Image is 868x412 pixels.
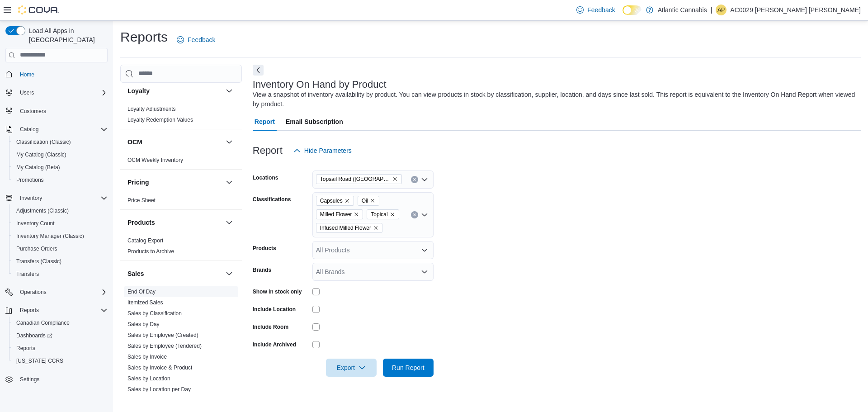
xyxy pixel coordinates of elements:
a: Promotions [13,175,47,185]
span: Load All Apps in [GEOGRAPHIC_DATA] [25,26,108,44]
button: [US_STATE] CCRS [9,355,111,367]
span: Adjustments (Classic) [13,205,108,216]
button: Home [2,68,111,81]
a: Sales by Employee (Tendered) [127,343,202,349]
span: Classification (Classic) [16,138,71,146]
a: Transfers (Classic) [13,256,65,267]
span: Transfers (Classic) [13,256,108,267]
a: Sales by Invoice [127,354,167,360]
button: Transfers [9,268,111,280]
span: Oil [362,196,368,205]
span: Transfers [13,269,108,279]
a: Purchase Orders [13,243,61,254]
div: Products [120,235,242,260]
img: Cova [18,5,59,14]
button: Export [326,359,377,377]
span: Promotions [13,175,108,185]
button: Open list of options [421,176,428,183]
a: End Of Day [127,289,156,295]
button: Inventory [2,192,111,204]
span: Catalog [20,126,38,133]
span: Run Report [392,363,425,372]
span: AP [717,5,725,15]
span: Dark Mode [623,15,623,15]
span: Home [16,69,108,80]
span: My Catalog (Classic) [13,149,108,160]
span: Loyalty Adjustments [127,105,176,113]
span: Price Sheet [127,197,156,204]
a: Home [16,69,38,80]
button: Users [16,87,38,98]
span: Itemized Sales [127,299,163,306]
button: OCM [224,137,235,147]
button: Purchase Orders [9,242,111,255]
a: Catalog Export [127,237,163,244]
a: My Catalog (Beta) [13,162,64,173]
button: Products [224,217,235,228]
button: Remove Capsules from selection in this group [344,198,350,204]
span: Operations [20,289,47,296]
span: Sales by Invoice & Product [127,364,192,371]
a: Itemized Sales [127,299,163,306]
span: Topical [371,210,387,219]
button: Pricing [224,177,235,188]
span: Topsail Road (St. John's) [316,174,402,184]
span: Sales by Location [127,375,170,382]
span: Purchase Orders [16,245,57,252]
div: AC0029 Pelley-Myers Katie [716,5,726,15]
div: Loyalty [120,104,242,129]
span: Inventory Count [13,218,108,229]
a: Sales by Location per Day [127,386,191,393]
span: Washington CCRS [13,355,108,366]
button: Inventory Count [9,217,111,230]
a: Reports [13,343,39,354]
a: Canadian Compliance [13,317,73,328]
p: Atlantic Cannabis [658,5,707,15]
span: Inventory Manager (Classic) [13,231,108,242]
a: Inventory Manager (Classic) [13,231,88,242]
span: Capsules [320,196,343,205]
span: Dashboards [13,330,108,341]
span: Products to Archive [127,248,174,255]
span: Milled Flower [320,210,352,219]
span: Operations [16,287,108,298]
button: Remove Oil from selection in this group [370,198,375,204]
button: Open list of options [421,268,428,275]
button: Classification (Classic) [9,136,111,148]
button: Promotions [9,174,111,186]
a: My Catalog (Classic) [13,149,70,160]
button: Open list of options [421,246,428,254]
span: My Catalog (Beta) [16,164,60,171]
button: Sales [127,269,222,278]
button: Run Report [383,359,434,377]
span: Oil [358,196,380,206]
label: Include Room [253,323,288,331]
span: Reports [13,343,108,354]
h3: Report [253,145,283,156]
label: Brands [253,266,271,274]
span: Reports [16,345,35,352]
h3: Sales [127,269,144,278]
label: Classifications [253,196,291,203]
a: Classification (Classic) [13,137,75,147]
button: Reports [16,305,42,316]
span: Infused Milled Flower [320,223,371,232]
span: Classification (Classic) [13,137,108,147]
label: Include Location [253,306,296,313]
button: Remove Topsail Road (St. John's) from selection in this group [392,176,398,182]
a: Feedback [173,31,219,49]
span: End Of Day [127,288,156,295]
button: Remove Infused Milled Flower from selection in this group [373,225,378,231]
span: Inventory Manager (Classic) [16,232,84,240]
button: Canadian Compliance [9,317,111,329]
span: My Catalog (Classic) [16,151,66,158]
span: Adjustments (Classic) [16,207,69,214]
span: Milled Flower [316,209,363,219]
label: Locations [253,174,278,181]
button: Pricing [127,178,222,187]
label: Products [253,245,276,252]
a: Sales by Employee (Created) [127,332,198,338]
div: OCM [120,155,242,169]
